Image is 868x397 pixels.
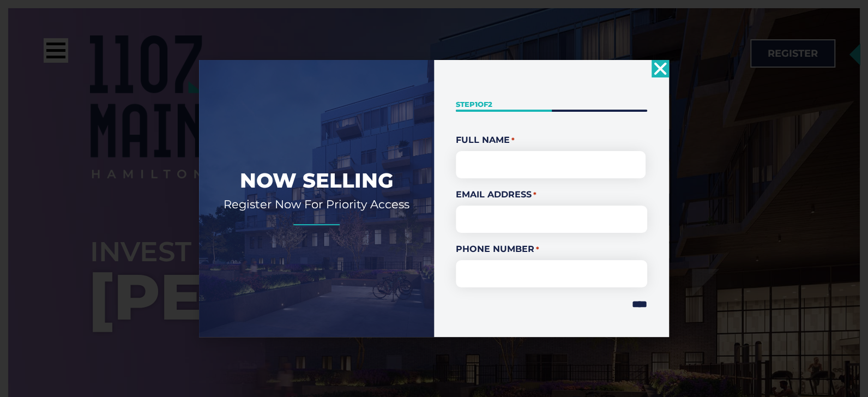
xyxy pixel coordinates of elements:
[456,134,647,147] legend: Full Name
[215,167,418,194] h2: Now Selling
[475,100,478,109] span: 1
[488,100,492,109] span: 2
[456,99,647,110] p: Step of
[456,243,647,256] label: Phone Number
[456,188,647,201] label: Email Address
[215,197,418,212] h2: Register Now For Priority Access
[652,60,669,77] a: Close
